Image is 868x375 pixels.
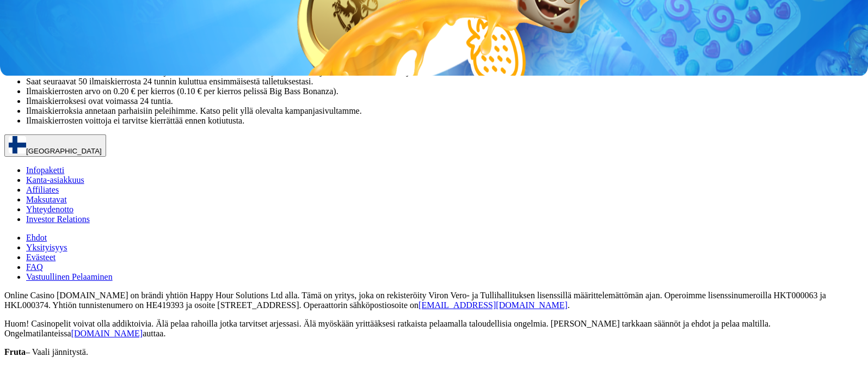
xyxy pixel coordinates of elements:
a: Maksutavat [26,195,67,204]
p: Huom! Casinopelit voivat olla addiktoivia. Älä pelaa rahoilla jotka tarvitset arjessasi. Älä myös... [4,319,864,339]
img: Finland flag [9,136,26,153]
a: [DOMAIN_NAME] [71,329,143,338]
li: Saat seuraavat 50 ilmaiskierrosta 24 tunnin kuluttua ensimmäisestä talletuksestasi. [26,77,864,87]
a: Evästeet [26,253,56,262]
span: [GEOGRAPHIC_DATA] [26,147,102,155]
p: – Vaali jännitystä. [4,347,864,357]
li: Ilmaiskierroksia annetaan parhaisiin peleihimme. Katso pelit yllä olevalta kampanjasivultamme. [26,106,864,116]
li: Ilmaiskierroksesi ovat voimassa 24 tuntia. [26,96,864,106]
a: Investor Relations [26,214,90,224]
a: Infopaketti [26,165,64,175]
a: FAQ [26,262,43,272]
a: Kanta-asiakkuus [26,175,84,185]
nav: Secondary [4,165,864,282]
a: Ehdot [26,233,47,242]
li: Ilmaiskierrosten voittoja ei tarvitse kierrättää ennen kotiutusta. [26,116,864,126]
button: [GEOGRAPHIC_DATA]chevron-down icon [4,134,106,157]
p: Online Casino [DOMAIN_NAME] on brändi yhtiön Happy Hour Solutions Ltd alla. Tämä on yritys, joka ... [4,291,864,310]
a: Yhteydenotto [26,205,73,214]
strong: Fruta [4,347,26,356]
a: Affiliates [26,185,59,194]
li: Ilmaiskierrosten arvo on 0.20 € per kierros (0.10 € per kierros pelissä Big Bass Bonanza). [26,87,864,96]
a: [EMAIL_ADDRESS][DOMAIN_NAME] [418,300,568,310]
a: Yksityisyys [26,243,67,252]
a: Vastuullinen Pelaaminen [26,272,113,281]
